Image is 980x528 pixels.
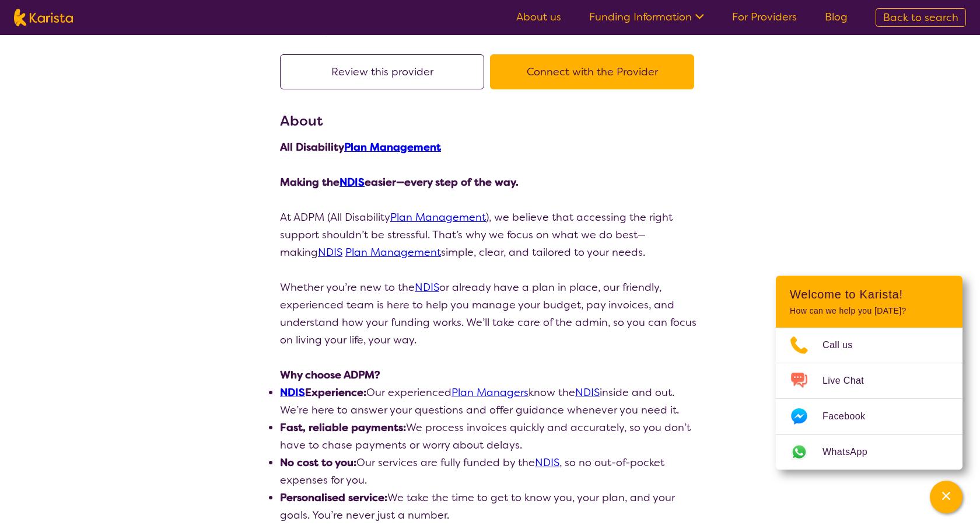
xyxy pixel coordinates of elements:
[883,11,958,25] span: Back to search
[732,10,797,24] a: For Providers
[822,443,881,461] span: WhatsApp
[318,245,342,259] a: NDIS
[876,8,966,27] a: Back to search
[790,306,949,316] p: How can we help you [DATE]?
[280,65,490,79] a: Review this provider
[280,489,700,524] li: We take the time to get to know you, your plan, and your goals. You’re never just a number.
[345,245,441,259] a: Plan Management
[776,328,963,470] ul: Choose channel
[415,280,439,294] a: NDIS
[825,10,848,24] a: Blog
[490,54,694,89] button: Connect with the Provider
[516,10,561,24] a: About us
[339,175,365,189] a: NDIS
[280,491,387,505] strong: Personalised service:
[280,385,366,400] strong: Experience:
[280,209,700,261] p: At ADPM (All Disability ), we believe that accessing the right support shouldn’t be stressful. Th...
[930,481,963,513] button: Channel Menu
[280,384,700,419] li: Our experienced know the inside and out. We’re here to answer your questions and offer guidance w...
[575,385,600,400] a: NDIS
[776,435,963,470] a: Web link opens in a new tab.
[280,368,380,382] strong: Why choose ADPM?
[452,385,528,400] a: Plan Managers
[280,54,484,89] button: Review this provider
[280,175,519,189] strong: Making the easier—every step of the way.
[280,140,441,154] strong: All Disability
[535,456,559,470] a: NDIS
[280,110,700,131] h3: About
[822,408,879,425] span: Facebook
[790,287,949,301] h2: Welcome to Karista!
[822,372,878,390] span: Live Chat
[490,65,700,79] a: Connect with the Provider
[280,385,305,400] a: NDIS
[280,419,700,454] li: We process invoices quickly and accurately, so you don’t have to chase payments or worry about de...
[390,210,486,224] a: Plan Management
[14,9,73,26] img: Karista logo
[822,336,867,354] span: Call us
[280,456,356,470] strong: No cost to you:
[280,279,700,349] p: Whether you’re new to the or already have a plan in place, our friendly, experienced team is here...
[344,140,441,154] a: Plan Management
[280,454,700,489] li: Our services are fully funded by the , so no out-of-pocket expenses for you.
[776,276,963,470] div: Channel Menu
[589,10,704,24] a: Funding Information
[280,421,406,435] strong: Fast, reliable payments:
